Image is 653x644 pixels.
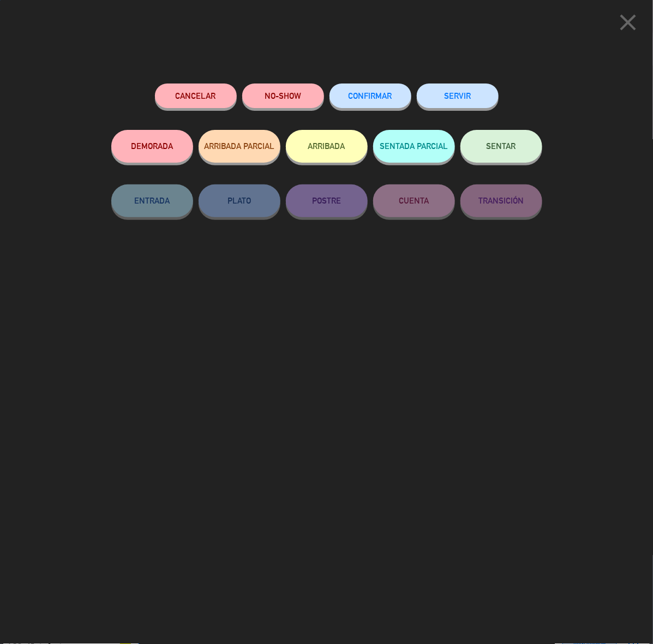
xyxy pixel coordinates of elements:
[330,84,411,108] button: CONFIRMAR
[111,130,193,163] button: DEMORADA
[417,84,499,108] button: SERVIR
[611,8,645,40] button: close
[349,91,392,100] span: CONFIRMAR
[199,184,280,217] button: PLATO
[460,130,542,163] button: SENTAR
[286,130,368,163] button: ARRIBADA
[614,9,642,36] i: close
[373,184,455,217] button: CUENTA
[487,141,516,151] span: SENTAR
[111,184,193,217] button: ENTRADA
[155,84,237,108] button: Cancelar
[204,141,274,151] span: ARRIBADA PARCIAL
[199,130,280,163] button: ARRIBADA PARCIAL
[373,130,455,163] button: SENTADA PARCIAL
[286,184,368,217] button: POSTRE
[242,84,324,108] button: NO-SHOW
[460,184,542,217] button: TRANSICIÓN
